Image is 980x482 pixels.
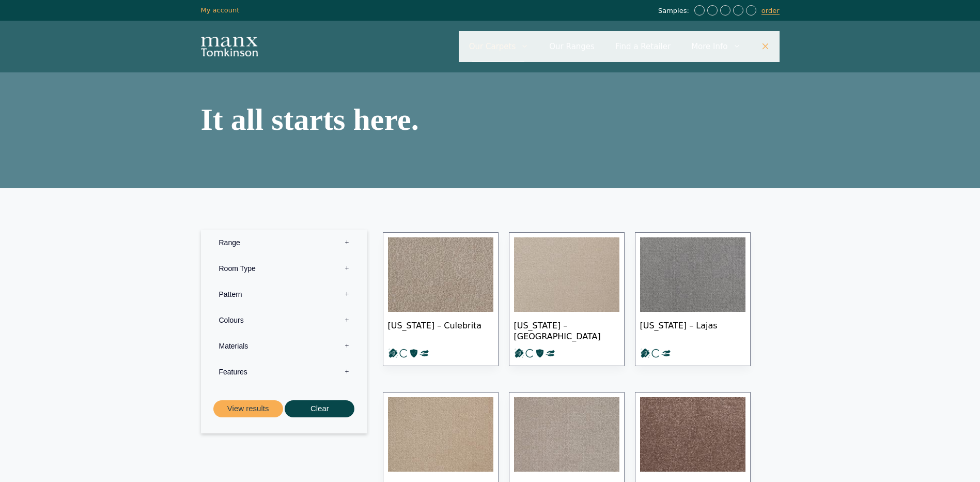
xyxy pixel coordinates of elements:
a: [US_STATE] – Culebrita [383,232,499,366]
a: Close Search Bar [751,31,780,62]
h1: It all starts here. [201,104,485,135]
label: Materials [209,333,360,359]
a: [US_STATE] – Lajas [635,232,751,366]
label: Room Type [209,255,360,281]
label: Pattern [209,281,360,307]
span: Samples: [658,7,692,16]
span: [US_STATE] – [GEOGRAPHIC_DATA] [514,312,619,348]
label: Range [209,230,360,255]
span: [US_STATE] – Lajas [640,312,745,348]
a: [US_STATE] – [GEOGRAPHIC_DATA] [509,232,625,366]
nav: Primary [459,31,780,62]
span: [US_STATE] – Culebrita [388,312,493,348]
a: order [761,7,780,15]
button: View results [213,400,283,417]
a: My account [201,6,240,14]
img: Manx Tomkinson [201,37,258,56]
label: Colours [209,307,360,333]
label: Features [209,359,360,385]
button: Clear [285,400,354,417]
